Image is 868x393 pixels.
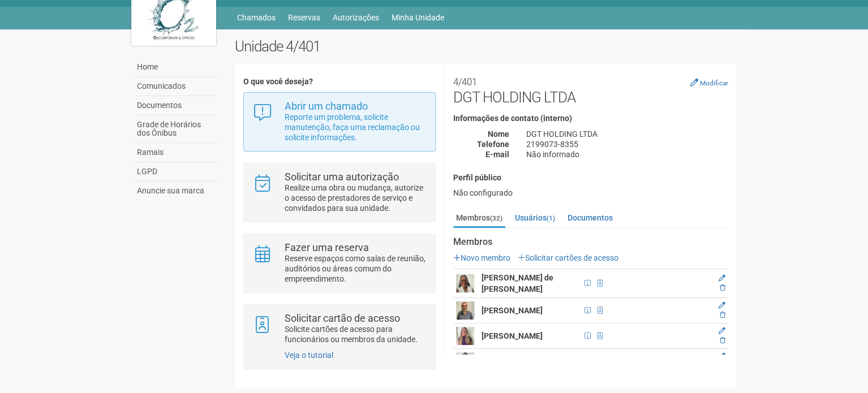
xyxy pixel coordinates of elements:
h2: DGT HOLDING LTDA [453,72,728,106]
a: Editar membro [719,274,725,282]
img: user.png [456,301,474,319]
a: Autorizações [333,10,379,25]
a: Comunicados [134,77,218,96]
a: Solicitar cartão de acesso Solicite cartões de acesso para funcionários ou membros da unidade. [252,313,426,344]
a: Home [134,58,218,77]
a: Solicitar uma autorização Realize uma obra ou mudança, autorize o acesso de prestadores de serviç... [252,172,426,213]
a: Veja o tutorial [285,351,333,360]
img: user.png [456,352,474,370]
strong: Membros [453,237,728,247]
p: Solicite cartões de acesso para funcionários ou membros da unidade. [285,324,427,344]
a: Ramais [134,143,218,162]
div: 2199073-8355 [518,139,737,149]
strong: [PERSON_NAME] [482,331,543,340]
a: Editar membro [719,301,725,309]
a: LGPD [134,162,218,182]
a: Minha Unidade [392,10,444,25]
div: Não configurado [453,188,728,198]
a: Documentos [134,96,218,115]
strong: Solicitar cartão de acesso [285,312,400,324]
a: Grade de Horários dos Ônibus [134,115,218,143]
a: Excluir membro [720,311,725,319]
img: user.png [456,327,474,345]
h2: Unidade 4/401 [235,38,737,55]
a: Excluir membro [720,284,725,292]
h4: Informações de contato (interno) [453,114,728,123]
a: Reservas [288,10,320,25]
a: Modificar [690,78,728,87]
strong: Solicitar uma autorização [285,171,399,183]
a: Membros(32) [453,209,505,228]
small: (32) [490,214,502,222]
p: Reporte um problema, solicite manutenção, faça uma reclamação ou solicite informações. [285,112,427,142]
h4: Perfil público [453,174,728,182]
a: Novo membro [453,253,510,262]
small: 4/401 [453,76,477,88]
h4: O que você deseja? [243,77,435,86]
a: Documentos [565,209,616,226]
p: Reserve espaços como salas de reunião, auditórios ou áreas comum do empreendimento. [285,253,427,284]
a: Editar membro [719,352,725,360]
strong: Nome [488,129,509,139]
a: Excluir membro [720,336,725,344]
p: Realize uma obra ou mudança, autorize o acesso de prestadores de serviço e convidados para sua un... [285,183,427,213]
strong: Abrir um chamado [285,100,368,112]
div: Não informado [518,149,737,159]
a: Fazer uma reserva Reserve espaços como salas de reunião, auditórios ou áreas comum do empreendime... [252,243,426,284]
strong: [PERSON_NAME] de [PERSON_NAME] [482,273,553,293]
a: Usuários(1) [512,209,558,226]
small: Modificar [700,79,728,87]
small: (1) [547,214,555,222]
strong: [PERSON_NAME] [482,306,543,315]
strong: Telefone [477,140,509,149]
img: user.png [456,274,474,292]
a: Abrir um chamado Reporte um problema, solicite manutenção, faça uma reclamação ou solicite inform... [252,101,426,142]
a: Chamados [237,10,276,25]
div: DGT HOLDING LTDA [518,129,737,139]
a: Editar membro [719,327,725,335]
a: Anuncie sua marca [134,182,218,200]
strong: E-mail [485,150,509,159]
strong: Fazer uma reserva [285,241,369,253]
a: Solicitar cartões de acesso [518,253,618,262]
